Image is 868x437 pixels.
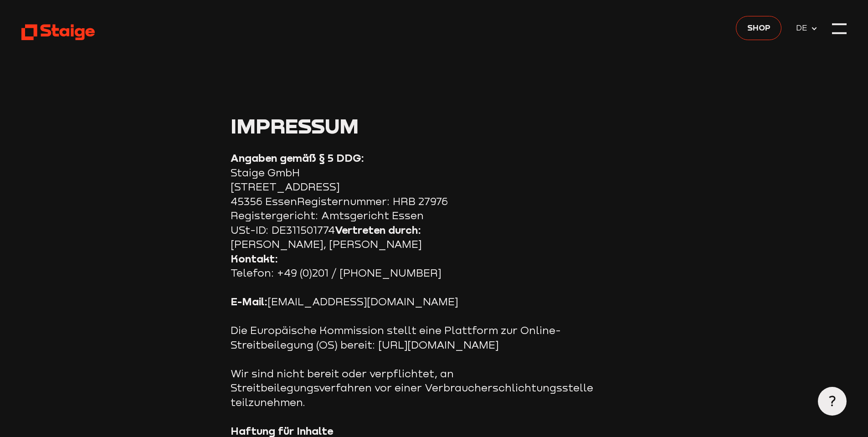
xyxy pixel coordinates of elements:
[231,252,278,265] strong: Kontakt:
[796,21,811,34] span: DE
[231,366,595,410] p: Wir sind nicht bereit oder verpflichtet, an Streitbeilegungsverfahren vor einer Verbraucherschlic...
[231,152,364,164] strong: Angaben gemäß § 5 DDG:
[231,295,267,308] strong: E-Mail:
[335,224,421,236] strong: Vertreten durch:
[231,294,595,309] p: [EMAIL_ADDRESS][DOMAIN_NAME]
[231,425,333,437] strong: Haftung für Inhalte
[747,21,770,34] span: Shop
[231,323,595,352] p: Die Europäische Kommission stellt eine Plattform zur Online-Streitbeilegung (OS) bereit: [URL][DO...
[231,113,359,138] span: Impressum
[231,252,595,280] p: Telefon: +49 (0)201 / [PHONE_NUMBER]
[736,16,781,40] a: Shop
